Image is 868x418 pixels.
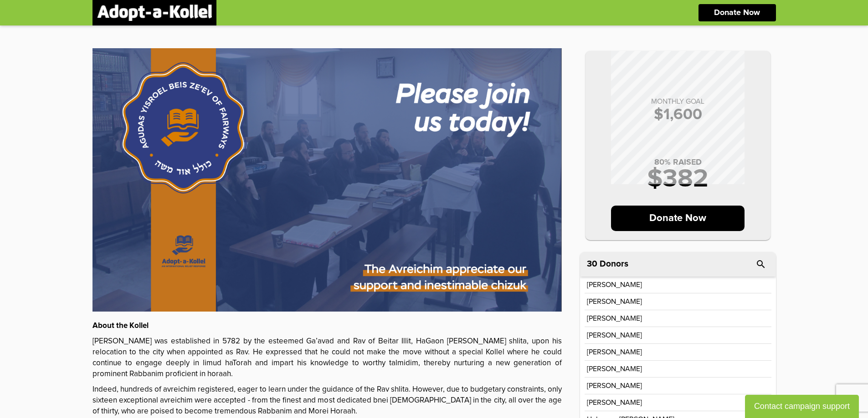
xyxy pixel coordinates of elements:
[611,206,745,231] p: Donate Now
[745,395,859,418] button: Contact campaign support
[587,399,642,406] p: [PERSON_NAME]
[92,384,562,417] p: Indeed, hundreds of avreichim registered, eager to learn under the guidance of the Rav shlita. Ho...
[92,322,149,330] strong: About the Kollel
[587,260,597,268] span: 30
[587,298,642,305] p: [PERSON_NAME]
[587,348,642,356] p: [PERSON_NAME]
[587,332,642,339] p: [PERSON_NAME]
[595,107,761,122] p: $
[600,260,628,268] p: Donors
[587,281,642,288] p: [PERSON_NAME]
[587,315,642,322] p: [PERSON_NAME]
[587,382,642,389] p: [PERSON_NAME]
[92,48,562,312] img: lY7iVuFxGH.3I4w8SkVlf.jpg
[92,336,562,380] p: [PERSON_NAME] was established in 5782 by the esteemed Ga’avad and Rav of Beitar Illit, HaGaon [PE...
[587,365,642,373] p: [PERSON_NAME]
[97,5,212,21] img: logonobg.png
[755,259,766,270] i: search
[714,9,760,17] p: Donate Now
[595,98,761,105] p: MONTHLY GOAL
